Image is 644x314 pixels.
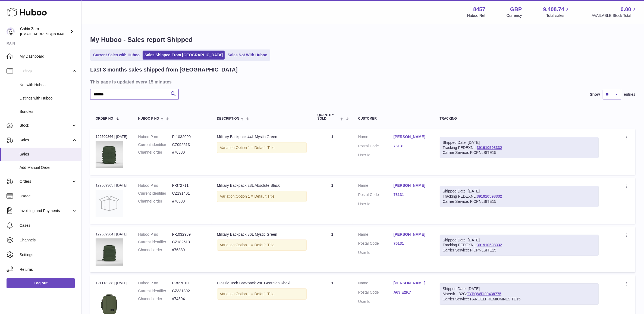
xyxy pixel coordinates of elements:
a: TYPQWPI00438775 [467,292,501,296]
a: Current Sales with Huboo [91,51,142,60]
span: Option 1 = Default Title; [236,243,276,247]
div: Shipped Date: [DATE] [443,238,596,243]
a: A63 E2K7 [394,290,429,295]
a: 76131 [394,144,429,149]
span: Stock [20,123,71,128]
span: Listings [20,69,71,74]
dt: Postal Code [358,241,394,247]
div: Customer [358,117,429,120]
span: Option 1 = Default Title; [236,194,276,198]
div: 122509364 | [DATE] [96,232,127,237]
a: Sales Not With Huboo [226,51,269,60]
dd: CZ182513 [172,240,206,245]
div: Maersk - B2C: [440,283,599,305]
div: Military Backpack 36L Mystic Green [217,232,307,237]
dt: Postal Code [358,290,394,296]
strong: 8457 [473,6,485,13]
span: AVAILABLE Stock Total [592,13,637,18]
dt: Current identifier [138,191,172,196]
div: Carrier Service: FICPNLSITE15 [443,150,596,155]
dd: #76380 [172,199,206,204]
div: Variation: [217,191,307,202]
dt: Current identifier [138,288,172,294]
div: Currency [507,13,522,18]
dd: CZ092513 [172,142,206,147]
strong: GBP [510,6,522,13]
dd: CZ331802 [172,288,206,294]
div: 122509365 | [DATE] [96,183,127,188]
span: Returns [20,267,77,272]
dd: #76380 [172,247,206,253]
span: entries [624,92,635,97]
a: [PERSON_NAME] [394,232,429,237]
dt: User Id [358,250,394,255]
div: Carrier Service: FICPNLSITE15 [443,248,596,253]
div: Variation: [217,142,307,153]
dt: Channel order [138,199,172,204]
div: Cabin Zero [20,26,69,37]
dd: P-827010 [172,281,206,286]
span: Option 1 = Default Title; [236,145,276,150]
img: MILITARY-44L-MYSTIC-GREEN-FRONT.jpg [96,141,123,168]
span: Listings with Huboo [20,96,77,101]
dt: User Id [358,299,394,304]
h3: This page is updated every 15 minutes [90,79,634,85]
div: Shipped Date: [DATE] [443,140,596,145]
a: 391910598332 [477,243,502,247]
div: Shipped Date: [DATE] [443,189,596,194]
dt: Name [358,232,394,238]
div: Classic Tech Backpack 28L Georgian Khaki [217,281,307,286]
a: Sales Shipped From [GEOGRAPHIC_DATA] [143,51,225,60]
span: Option 1 = Default Title; [236,292,276,296]
div: Carrier Service: FICPNLSITE15 [443,199,596,204]
dt: Huboo P no [138,134,172,139]
div: 121113238 | [DATE] [96,281,127,285]
img: no-photo.jpg [96,190,123,217]
span: My Dashboard [20,54,77,59]
dt: Channel order [138,247,172,253]
span: Add Manual Order [20,165,77,170]
span: Order No [96,117,113,120]
img: MILITARY-36L-MYSTIC-GREEN-FRONT.jpg [96,238,123,266]
span: Usage [20,194,77,199]
dt: Current identifier [138,142,172,147]
img: internalAdmin-8457@internal.huboo.com [7,27,15,36]
div: Shipped Date: [DATE] [443,286,596,291]
span: Settings [20,252,77,257]
div: Variation: [217,240,307,251]
dt: Huboo P no [138,232,172,237]
span: Bundles [20,109,77,114]
h2: Last 3 months sales shipped from [GEOGRAPHIC_DATA] [90,66,238,73]
span: Quantity Sold [318,113,339,120]
div: 122509366 | [DATE] [96,134,127,139]
span: Sales [20,138,71,143]
dt: Current identifier [138,240,172,245]
div: Military Backpack 28L Absolute Black [217,183,307,188]
dt: User Id [358,201,394,207]
td: 1 [312,129,353,175]
span: Not with Huboo [20,82,77,88]
a: 0.00 AVAILABLE Stock Total [592,6,637,18]
span: Total sales [546,13,570,18]
a: Log out [7,278,75,288]
div: Variation: [217,288,307,300]
div: Tracking FEDEXNL: [440,137,599,158]
a: [PERSON_NAME] [394,134,429,139]
dt: Name [358,281,394,287]
dt: Channel order [138,150,172,155]
dd: #76380 [172,150,206,155]
div: Military Backpack 44L Mystic Green [217,134,307,139]
dt: Channel order [138,296,172,301]
a: 9,408.74 Total sales [543,6,571,18]
label: Show [590,92,600,97]
div: Tracking [440,117,599,120]
span: Channels [20,238,77,243]
a: 76131 [394,192,429,197]
a: [PERSON_NAME] [394,281,429,286]
span: Sales [20,152,77,157]
dt: Postal Code [358,144,394,150]
span: Orders [20,179,71,184]
td: 1 [312,226,353,272]
dt: Huboo P no [138,183,172,188]
a: 391910598332 [477,194,502,198]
